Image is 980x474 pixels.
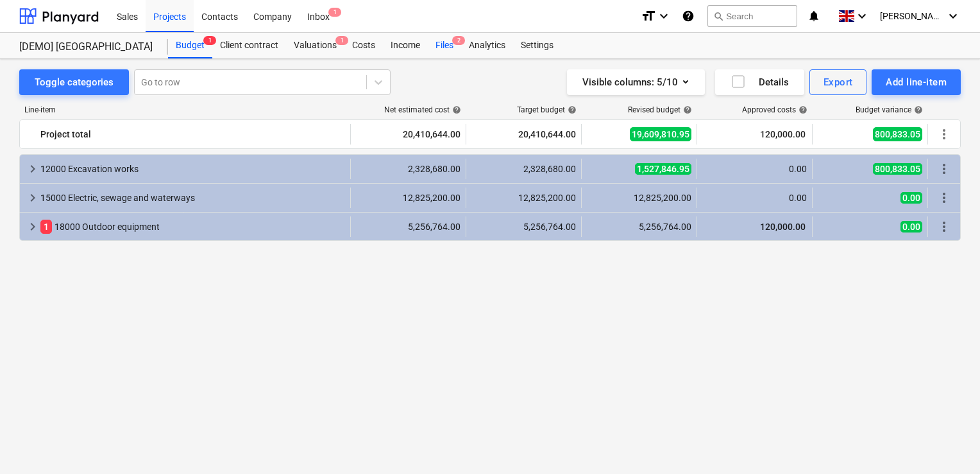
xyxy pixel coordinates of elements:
button: Details [715,69,804,95]
span: 2 [452,36,465,45]
a: Budget1 [168,33,212,58]
button: Visible columns:5/10 [567,69,705,95]
span: keyboard_arrow_right [25,161,40,177]
div: 2,328,680.00 [356,164,460,174]
span: 120,000.00 [759,128,807,141]
div: Valuations [286,33,344,58]
div: 12,825,200.00 [587,193,691,203]
span: More actions [936,190,952,206]
div: 20,410,644.00 [356,124,460,145]
div: Budget variance [856,105,923,114]
span: [PERSON_NAME] [880,11,944,21]
span: keyboard_arrow_right [25,219,40,234]
span: 120,000.00 [759,222,807,232]
span: More actions [936,161,952,177]
div: Toggle categories [35,74,114,91]
i: keyboard_arrow_down [854,8,870,24]
span: help [450,105,461,114]
div: Approved costs [742,105,807,114]
div: 15000 Electric, sewage and waterways [40,188,345,208]
span: 19,609,810.95 [630,127,691,141]
span: help [796,105,807,114]
a: Client contract [212,33,286,58]
a: Settings [513,33,561,58]
div: 0.00 [702,193,807,203]
div: 12,825,200.00 [471,193,576,203]
div: 18000 Outdoor equipment [40,216,345,237]
div: Project total [40,124,345,145]
span: 0.00 [900,192,922,204]
span: 800,833.05 [873,163,922,175]
div: Add line-item [886,74,947,91]
button: Add line-item [872,69,961,95]
a: Analytics [461,33,513,58]
span: help [680,105,692,114]
div: Budget [168,33,212,58]
a: Income [383,33,428,58]
span: 1 [335,36,348,45]
span: 1,527,846.95 [635,163,691,175]
div: 12000 Excavation works [40,159,345,179]
div: Export [824,74,853,91]
div: Line-item [19,105,351,114]
div: Files [428,33,461,58]
div: 20,410,644.00 [471,124,576,145]
a: Costs [344,33,383,58]
div: 5,256,764.00 [356,222,460,232]
div: Details [731,74,789,91]
div: 5,256,764.00 [587,222,691,232]
span: 1 [328,8,341,17]
div: Net estimated cost [384,105,461,114]
span: 1 [203,36,216,45]
a: Files2 [428,33,461,58]
i: notifications [807,8,820,24]
i: keyboard_arrow_down [656,8,672,24]
span: keyboard_arrow_right [25,190,40,206]
a: Valuations1 [286,33,344,58]
i: format_size [641,8,656,24]
div: 5,256,764.00 [471,222,576,232]
span: help [911,105,923,114]
div: Target budget [517,105,577,114]
div: Visible columns : 5/10 [582,74,689,91]
div: 0.00 [702,164,807,174]
span: search [713,11,723,21]
button: Export [809,69,867,95]
button: Toggle categories [19,69,129,95]
span: 0.00 [900,221,922,233]
span: 1 [40,220,52,234]
i: keyboard_arrow_down [945,8,961,24]
button: Search [707,5,797,27]
span: 800,833.05 [873,127,922,141]
span: More actions [936,127,952,142]
span: More actions [936,219,952,234]
div: [DEMO] [GEOGRAPHIC_DATA] [19,40,153,54]
div: 2,328,680.00 [471,164,576,174]
div: Revised budget [628,105,692,114]
i: Knowledge base [682,8,695,24]
div: 12,825,200.00 [356,193,460,203]
span: help [565,105,577,114]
